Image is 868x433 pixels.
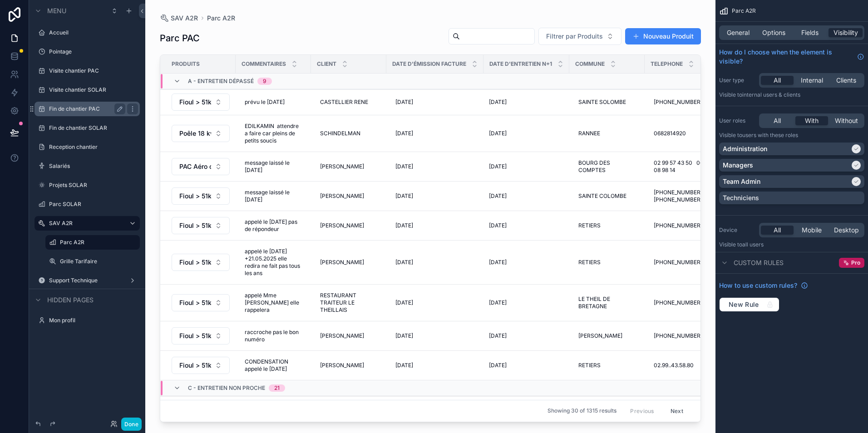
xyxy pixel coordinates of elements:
label: Fin de chantier PAC [49,105,122,113]
div: 9 [263,78,266,85]
span: [DATE] [395,299,413,306]
span: raccroche pas le bon numéro [245,329,302,343]
button: Select Button [172,93,230,111]
span: All [774,76,781,85]
a: How to use custom rules? [719,281,808,290]
span: appelé Mme [PERSON_NAME] elle rappelera [245,292,302,314]
label: Projets SOLAR [49,182,138,189]
span: Parc A2R [207,14,235,23]
span: [PHONE_NUMBER] [654,299,702,306]
span: Commentaires [242,60,286,68]
span: Date d'entretien n+1 [489,60,552,68]
a: Accueil [49,29,138,36]
span: With [805,116,819,125]
a: SAV A2R [160,14,198,23]
label: Parc SOLAR [49,201,138,208]
label: User type [719,77,755,84]
label: User roles [719,117,755,124]
span: Client [317,60,336,68]
span: Without [835,116,858,125]
button: Select Button [172,357,230,374]
label: Salariés [49,162,138,170]
span: Commune [575,60,605,68]
button: Select Button [172,187,230,205]
span: [DATE] [395,362,413,369]
span: [DATE] [395,192,413,200]
span: [DATE] [395,130,413,137]
span: CONDENSATION appelé le [DATE] [245,358,302,373]
a: SAV A2R [49,220,122,227]
span: RETIERS [578,362,601,369]
a: Fin de chantier SOLAR [49,124,138,132]
span: Mobile [802,226,822,235]
span: c - entretien non proche [188,384,265,392]
span: [DATE] [489,98,507,106]
span: message laissé le [DATE] [245,159,302,174]
span: [DATE] [489,163,507,170]
span: [PHONE_NUMBER] [654,259,702,266]
span: SAV A2R [171,14,198,23]
span: [PERSON_NAME] [578,332,622,340]
span: Custom rules [734,258,784,267]
span: [DATE] [489,299,507,306]
a: Pointage [49,48,138,55]
span: Date d'émission facture [392,60,466,68]
span: RETIERS [578,222,601,229]
span: EDILKAMIN attendre a faire car pleins de petits soucis [245,123,302,144]
p: Visible to [719,91,864,98]
span: SAINTE COLOMBE [578,192,626,200]
button: Select Button [172,217,230,234]
span: SAINTE SOLOMBE [578,98,626,106]
h1: Parc PAC [160,32,200,44]
span: all users [742,241,764,248]
p: Managers [723,161,753,170]
button: Done [121,418,142,431]
label: Support Technique [49,277,125,284]
span: Telephone [651,60,683,68]
span: prévu le [DATE] [245,98,285,106]
span: a - entretien dépassé [188,78,254,85]
label: Mon profil [49,317,138,324]
span: RANNEE [578,130,600,137]
span: RETIERS [578,259,601,266]
span: appelé le [DATE] pas de répondeur [245,218,302,233]
span: Produits [172,60,200,68]
span: How to use custom rules? [719,281,797,290]
span: Filtrer par Produits [546,32,603,41]
button: Select Button [172,327,230,344]
label: Visite chantier SOLAR [49,86,138,93]
span: New Rule [725,300,763,309]
span: Fioul > 51kw [179,221,211,230]
label: Device [719,226,755,234]
span: Internal [801,76,823,85]
span: Desktop [834,226,859,235]
span: Options [762,28,785,37]
span: Pro [851,259,860,266]
span: Parc A2R [732,7,756,15]
span: [DATE] [395,259,413,266]
p: Visible to [719,241,864,248]
span: [DATE] [489,130,507,137]
span: [DATE] [489,192,507,200]
span: [PERSON_NAME] [320,332,364,340]
span: General [727,28,750,37]
span: Hidden pages [47,295,94,305]
span: 02 99 57 43 50 06 66 08 98 14 [654,159,711,174]
span: [PERSON_NAME] [320,362,364,369]
label: Grille Tarifaire [60,258,138,265]
span: All [774,116,781,125]
span: [DATE] [489,259,507,266]
label: Visite chantier PAC [49,67,138,74]
span: PAC Aéro ou Géo [179,162,211,171]
span: [PHONE_NUMBER] [PHONE_NUMBER] [654,189,711,203]
span: Users with these roles [742,132,798,138]
span: RESTAURANT TRAITEUR LE THEILLAIS [320,292,377,314]
span: [PERSON_NAME] [320,192,364,200]
button: Select Button [172,294,230,311]
span: Fioul > 51kw [179,98,211,107]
